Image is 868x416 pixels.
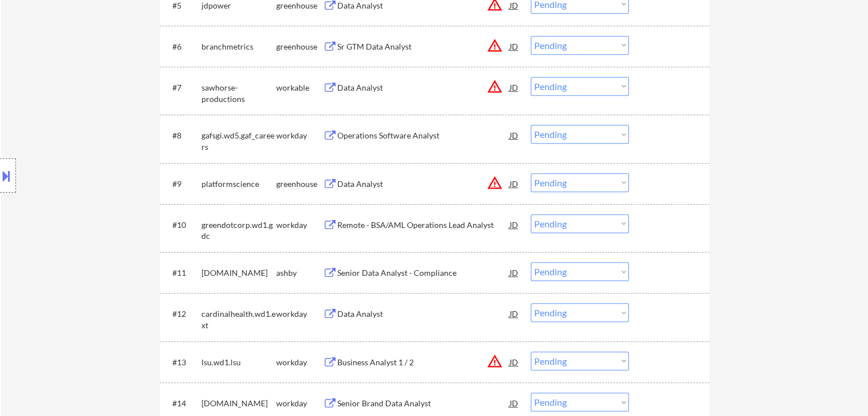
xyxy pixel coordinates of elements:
div: Data Analyst [337,178,510,190]
div: JD [508,173,520,194]
div: workday [276,357,323,368]
div: workday [276,398,323,409]
div: greenhouse [276,178,323,190]
div: greenhouse [276,41,323,52]
div: workday [276,308,323,320]
div: #13 [172,357,192,368]
div: Senior Brand Data Analyst [337,398,510,409]
div: gafsgi.wd5.gaf_careers [201,130,276,152]
div: JD [508,77,520,97]
div: Business Analyst 1 / 2 [337,357,510,368]
div: cardinalhealth.wd1.ext [201,308,276,331]
div: greendotcorp.wd1.gdc [201,219,276,242]
button: warning_amber [487,175,503,191]
div: JD [508,36,520,56]
div: #14 [172,398,192,409]
div: Data Analyst [337,82,510,93]
div: lsu.wd1.lsu [201,357,276,368]
div: workable [276,82,323,93]
button: warning_amber [487,353,503,369]
div: JD [508,262,520,283]
div: JD [508,303,520,324]
div: platformscience [201,178,276,190]
div: workday [276,219,323,231]
div: [DOMAIN_NAME] [201,267,276,279]
div: Remote - BSA/AML Operations Lead Analyst [337,219,510,231]
div: Sr GTM Data Analyst [337,41,510,52]
button: warning_amber [487,38,503,54]
div: JD [508,352,520,372]
div: Data Analyst [337,308,510,320]
div: sawhorse-productions [201,82,276,104]
div: JD [508,393,520,413]
div: JD [508,125,520,145]
div: branchmetrics [201,41,276,52]
div: Senior Data Analyst - Compliance [337,267,510,279]
div: workday [276,130,323,141]
div: [DOMAIN_NAME] [201,398,276,409]
div: Operations Software Analyst [337,130,510,141]
div: #12 [172,308,192,320]
button: warning_amber [487,79,503,95]
div: ashby [276,267,323,279]
div: JD [508,214,520,235]
div: #6 [172,41,192,52]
